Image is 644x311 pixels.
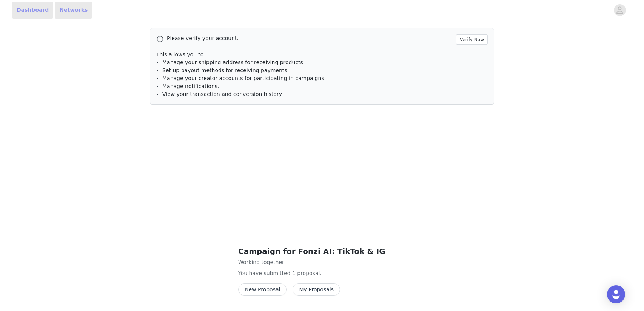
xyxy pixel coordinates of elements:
p: You have submitted 1 proposal . [238,269,406,277]
span: View your transaction and conversion history. [162,91,283,97]
h2: Campaign for Fonzi AI: TikTok & IG [238,246,406,257]
button: My Proposals [293,283,340,296]
button: New Proposal [238,283,287,296]
p: Working together [238,258,406,266]
p: This allows you to: [156,51,488,59]
p: Please verify your account. [167,34,453,42]
div: avatar [616,4,623,16]
span: Set up payout methods for receiving payments. [162,67,289,73]
div: Open Intercom Messenger [607,285,625,303]
a: Networks [55,2,92,19]
button: Verify Now [456,34,488,45]
span: Manage your shipping address for receiving products. [162,59,305,65]
span: Manage your creator accounts for participating in campaigns. [162,75,326,81]
span: Manage notifications. [162,83,219,89]
a: Dashboard [12,2,53,19]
